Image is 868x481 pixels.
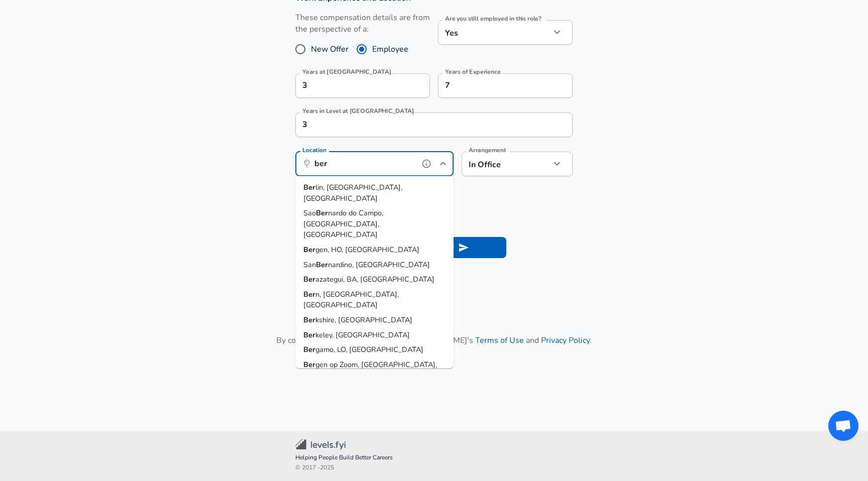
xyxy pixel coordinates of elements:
strong: Ber [316,208,328,218]
label: Years at [GEOGRAPHIC_DATA] [302,69,391,75]
span: kshire, [GEOGRAPHIC_DATA] [315,315,412,325]
button: help [419,156,434,171]
a: Privacy Policy [541,335,590,346]
span: gen op Zoom, [GEOGRAPHIC_DATA], [GEOGRAPHIC_DATA] [303,359,437,380]
strong: Ber [303,315,315,325]
strong: Ber [303,329,315,339]
span: San [303,259,316,269]
strong: Ber [303,344,315,354]
input: 0 [295,73,408,98]
label: Are you still employed in this role? [445,16,541,22]
span: New Offer [311,43,349,55]
a: Terms of Use [475,335,524,346]
span: n, [GEOGRAPHIC_DATA], [GEOGRAPHIC_DATA] [303,289,399,310]
span: nardo do Campo, [GEOGRAPHIC_DATA], [GEOGRAPHIC_DATA] [303,208,383,239]
img: Levels.fyi Community [295,439,346,450]
strong: Ber [316,259,328,269]
span: © 2017 - 2025 [295,463,573,473]
strong: Ber [303,274,315,284]
input: 7 [438,73,551,98]
label: Years in Level at [GEOGRAPHIC_DATA] [302,108,414,114]
strong: Ber [303,289,315,299]
span: lin, [GEOGRAPHIC_DATA], [GEOGRAPHIC_DATA] [303,182,402,203]
strong: Ber [303,245,315,255]
label: Arrangement [469,147,506,153]
span: gen, HO, [GEOGRAPHIC_DATA] [315,245,419,255]
span: Employee [372,43,408,55]
div: Yes [438,20,551,45]
input: 1 [295,112,551,137]
span: keley, [GEOGRAPHIC_DATA] [315,329,410,339]
div: In Office [462,152,535,176]
strong: Ber [303,182,315,192]
label: These compensation details are from the perspective of a: [295,12,430,35]
span: gamo, LO, [GEOGRAPHIC_DATA] [315,344,423,354]
strong: Ber [303,359,315,369]
label: Location [302,147,326,153]
span: Sao [303,208,316,218]
label: Years of Experience [445,69,500,75]
button: Close [436,157,450,171]
span: Helping People Build Better Careers [295,453,573,463]
a: Open chat [828,411,858,441]
span: azategui, BA, [GEOGRAPHIC_DATA] [315,274,435,284]
span: nardino, [GEOGRAPHIC_DATA] [328,259,430,269]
